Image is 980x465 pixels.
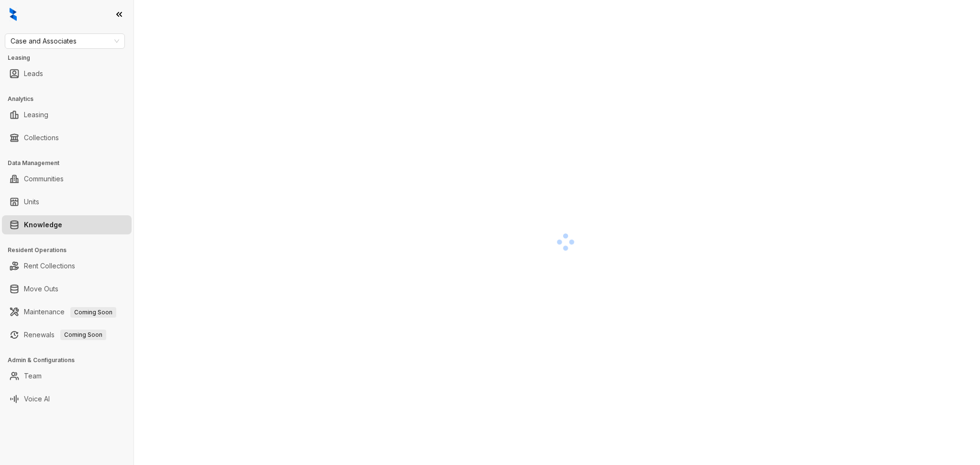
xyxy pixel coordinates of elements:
a: Team [24,366,42,386]
span: Case and Associates [11,34,119,48]
img: logo [10,8,17,21]
a: Communities [24,169,64,188]
a: Leads [24,64,43,83]
h3: Leasing [8,54,134,62]
li: Units [2,192,132,211]
a: Leasing [24,105,48,124]
li: Communities [2,169,132,188]
li: Leads [2,64,132,83]
h3: Admin & Configurations [8,356,134,365]
li: Maintenance [2,302,132,321]
li: Voice AI [2,389,132,409]
a: Collections [24,128,59,147]
h3: Data Management [8,159,134,167]
li: Rent Collections [2,256,132,276]
h3: Analytics [8,95,134,103]
span: Coming Soon [60,330,106,340]
li: Team [2,366,132,386]
span: Coming Soon [70,307,116,318]
li: Collections [2,128,132,147]
a: Move Outs [24,279,58,299]
h3: Resident Operations [8,246,134,255]
a: Rent Collections [24,256,75,276]
a: RenewalsComing Soon [24,325,106,344]
li: Knowledge [2,215,132,234]
li: Renewals [2,325,132,344]
li: Leasing [2,105,132,124]
li: Move Outs [2,279,132,299]
a: Voice AI [24,389,50,409]
a: Knowledge [24,215,62,234]
a: Units [24,192,39,211]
